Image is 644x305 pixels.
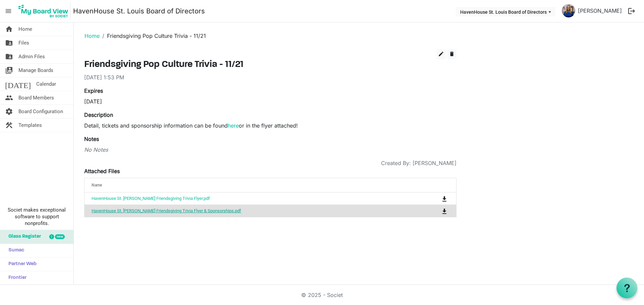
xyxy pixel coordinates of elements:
[449,51,455,57] span: delete
[414,193,456,205] td: is Command column column header
[84,73,457,81] div: [DATE] 1:53 PM
[84,135,99,143] label: Notes
[5,119,13,132] span: construction
[301,292,343,298] a: © 2025 - Societ
[36,77,56,91] span: Calendar
[5,77,31,91] span: [DATE]
[456,7,555,16] button: HavenHouse St. Louis Board of Directors dropdownbutton
[18,91,54,104] span: Board Members
[16,3,70,19] img: My Board View Logo
[440,194,449,203] button: Download
[5,22,13,36] span: home
[5,64,13,77] span: switch_account
[85,193,414,205] td: HavenHouse St. Louis Friendsgiving Trivia Flyer.pdf is template cell column header Name
[18,22,32,36] span: Home
[5,230,41,243] span: Glass Register
[18,50,45,63] span: Admin Files
[16,3,73,19] a: My Board View Logo
[100,32,206,40] li: Friendsgiving Pop Culture Trivia - 11/21
[414,205,456,217] td: is Command column column header
[92,208,241,213] a: HavenHouse St. [PERSON_NAME] Friendsgiving Trivia Flyer & Sponsorships.pdf
[5,91,13,104] span: people
[92,183,102,187] span: Name
[84,122,457,130] p: Detail, tickets and sponsorship information can be found or in the flyer attached!
[84,111,113,119] label: Description
[84,87,103,95] label: Expires
[447,49,457,59] button: delete
[5,244,24,257] span: Sumac
[440,206,449,216] button: Download
[18,36,29,50] span: Files
[438,51,444,57] span: edit
[85,32,100,39] a: Home
[84,167,120,175] label: Attached Files
[625,4,639,18] button: logout
[84,146,457,154] div: No Notes
[228,122,239,129] a: here
[92,196,210,201] a: HavenHouse St. [PERSON_NAME] Friendsgiving Trivia Flyer.pdf
[18,105,63,118] span: Board Configuration
[575,4,625,17] a: [PERSON_NAME]
[85,205,414,217] td: HavenHouse St. Louis Friendsgiving Trivia Flyer & Sponsorships.pdf is template cell column header...
[436,49,446,59] button: edit
[5,105,13,118] span: settings
[381,159,457,167] span: Created By: [PERSON_NAME]
[5,271,26,285] span: Frontier
[73,4,205,18] a: HavenHouse St. Louis Board of Directors
[84,59,457,71] h3: Friendsgiving Pop Culture Trivia - 11/21
[18,64,53,77] span: Manage Boards
[3,207,70,227] span: Societ makes exceptional software to support nonprofits.
[5,36,13,50] span: folder_shared
[5,50,13,63] span: folder_shared
[55,234,65,239] div: new
[18,119,42,132] span: Templates
[562,4,575,17] img: X7fOHBMzXN9YXJJd80Whb-C14D2mFbXNKEgTlcaMudwuwrB8aPyMuyyw0vW0wbbi_FzzySYy8K_HE0TIurmG5g_thumb.png
[84,97,265,105] div: [DATE]
[2,5,15,17] span: menu
[5,257,37,271] span: Partner Web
